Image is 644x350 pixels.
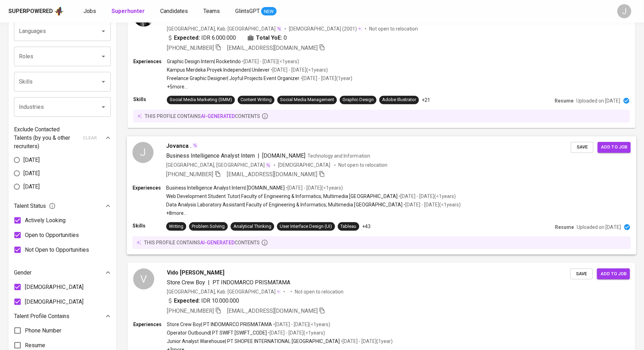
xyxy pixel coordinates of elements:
div: [GEOGRAPHIC_DATA], Kab. [GEOGRAPHIC_DATA] [167,25,282,32]
span: Save [574,270,589,278]
p: Graphic Design Intern | Rocketindo [167,58,241,65]
span: GlintsGPT [235,8,260,14]
a: GlintsGPT NEW [235,7,277,16]
span: [DEMOGRAPHIC_DATA] [25,283,83,291]
span: Vido [PERSON_NAME] [167,269,224,277]
div: (2001) [289,25,362,32]
span: [PHONE_NUMBER] [167,45,214,51]
span: Jobs [83,8,96,14]
a: Jobs [83,7,97,16]
div: Analytical Thinking [233,223,271,230]
span: Talent Status [14,202,56,210]
p: Freelance Graphic Designer | Joyful Projects Event Organizer [167,75,299,82]
div: Exclude Contacted Talents (by you & other recruiters)clear [14,125,111,151]
button: Open [99,102,108,112]
p: Uploaded on [DATE] [577,224,621,231]
span: [EMAIL_ADDRESS][DOMAIN_NAME] [227,171,318,177]
span: | [208,278,210,287]
div: IDR 6.000.000 [167,34,236,42]
span: Rocketindo [227,16,255,23]
div: Social Media Management [280,97,334,103]
button: Open [99,77,108,87]
p: Gender [14,269,32,277]
span: [DEMOGRAPHIC_DATA] [289,25,342,32]
p: Business Intelligence Analyst Intern | [DOMAIN_NAME] [166,184,285,191]
img: magic_wand.svg [192,143,198,148]
div: V [133,269,154,290]
button: Add to job [597,269,630,279]
span: Graphic Design Intern [167,16,219,23]
span: Candidates [160,8,188,14]
button: Save [570,269,593,279]
span: [EMAIL_ADDRESS][DOMAIN_NAME] [227,308,318,314]
p: Store Crew Boy | PT INDOMARCO PRISMATAMA [167,321,272,328]
p: Skills [133,96,167,103]
button: Add to job [598,142,631,153]
p: Resume [555,97,574,104]
p: Web Development Student Tutor | Faculty of Engineering & Informatics, Multimedia [GEOGRAPHIC_DATA] [166,193,398,200]
div: IDR 10.000.000 [167,297,239,305]
button: Save [571,142,594,153]
p: Skills [133,222,166,229]
a: Superpoweredapp logo [8,6,64,16]
p: • [DATE] - [DATE] ( <1 years ) [267,329,325,336]
p: Talent Profile Contains [14,312,69,321]
p: • [DATE] - [DATE] ( 1 year ) [340,338,393,345]
b: Total YoE: [256,34,282,42]
div: Tableau [341,223,357,230]
span: Save [575,143,590,151]
img: app logo [54,6,64,16]
p: Experiences [133,321,167,328]
a: JJovanca .Business Intelligence Analyst Intern|[DOMAIN_NAME]Technology and Information[GEOGRAPHIC... [128,137,636,255]
div: Adobe Illustrator [382,97,416,103]
div: Writing [169,223,183,230]
div: Gender [14,266,111,280]
p: Data Analysis Laboratory Assistant | Faculty of Engineering & Informatics, Multimedia [GEOGRAPHIC... [166,201,402,208]
span: Add to job [601,143,627,151]
span: Phone Number [25,326,61,335]
div: [GEOGRAPHIC_DATA], Kab. [GEOGRAPHIC_DATA] [167,288,281,295]
span: AI-generated [201,113,235,119]
div: Talent Profile Contains [14,309,111,323]
p: Experiences [133,58,167,65]
span: NEW [261,8,277,15]
p: • [DATE] - [DATE] ( <1 years ) [402,201,461,208]
p: Operator Outbound | PT SWIFT [SWIFT_CODE] [167,329,267,336]
div: Talent Status [14,199,111,213]
p: • [DATE] - [DATE] ( <1 years ) [241,58,299,65]
span: | [258,152,259,160]
span: Add to job [601,270,626,278]
span: [DEMOGRAPHIC_DATA] [25,298,83,306]
span: Store Crew Boy [167,279,205,286]
span: [DEMOGRAPHIC_DATA] [278,161,331,169]
p: this profile contains contents [144,239,260,246]
p: +5 more ... [167,83,352,90]
b: Superhunter [111,8,145,14]
div: Problem Solving [192,223,225,230]
p: • [DATE] - [DATE] ( <1 years ) [272,321,330,328]
button: Open [99,26,108,36]
span: Resume [25,341,45,350]
a: Teams [203,7,221,16]
p: Not open to relocation [339,161,387,169]
p: • [DATE] - [DATE] ( <1 years ) [398,193,456,200]
p: Kampus Merdeka Proyek Independen | Unilever [167,66,270,73]
p: • [DATE] - [DATE] ( 1 year ) [299,75,352,82]
div: J [133,142,154,163]
p: +8 more ... [166,210,461,217]
span: Technology and Information [307,153,370,159]
p: Not open to relocation [369,25,418,32]
span: [PHONE_NUMBER] [166,171,213,177]
p: Junior Analyst Warehouse | PT SHOPEE INTERNATIONAL [GEOGRAPHIC_DATA] [167,338,340,345]
div: J [617,4,631,18]
p: Not open to relocation [295,288,344,295]
span: PT INDOMARCO PRISMATAMA [212,279,290,286]
p: • [DATE] - [DATE] ( <1 years ) [270,66,328,73]
span: Business Intelligence Analyst Intern [166,152,255,159]
span: [PHONE_NUMBER] [167,308,214,314]
img: magic_wand.svg [265,162,271,168]
p: +21 [422,97,430,104]
p: this profile contains contents [145,113,260,120]
span: Teams [203,8,220,14]
span: Jovanca . [166,142,191,150]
